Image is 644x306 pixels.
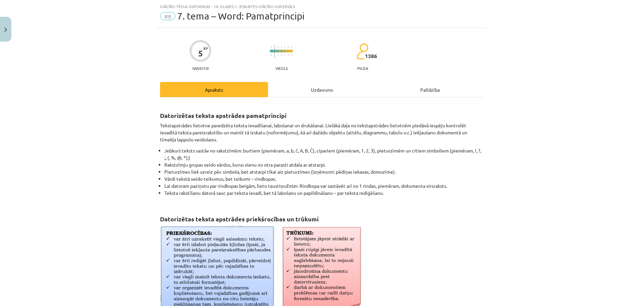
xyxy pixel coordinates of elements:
[164,168,484,175] li: Pieturzīmes liek uzreiz pēc simbola, bet atstarpi tikai aiz pieturzīmes (izņēmumi: pēdiņas iekava...
[160,12,175,20] span: #8
[190,66,211,71] p: Saņemsi
[274,45,275,58] img: icon-long-line-d9ea69661e0d244f92f715978eff75569469978d946b2353a9bb055b3ed8787d.svg
[164,182,484,189] li: Lai datoram paziņotu par rindkopas beigām, lieto taustiņu . Rindkopa var sastāvēt arī no 1 rindas...
[268,82,376,97] div: Uzdevums
[281,54,282,56] img: icon-short-line-57e1e144782c952c97e751825c79c345078a6d821885a25fce030b3d8c18986b.svg
[284,46,285,48] img: icon-short-line-57e1e144782c952c97e751825c79c345078a6d821885a25fce030b3d8c18986b.svg
[177,10,305,21] span: 7. tema – Word: Pamatprincipi
[164,175,484,182] li: Vārdi tekstā veido teikumus, bet teikumi – rindkopas.
[160,4,484,9] div: Mācību tēma: Datorikas - 10. klases 1. ieskaites mācību materiāls
[160,112,286,119] strong: Datorizētas teksta apstrādes pamatprincipi
[160,82,268,97] div: Apraksts
[365,53,377,59] span: 1386
[275,66,288,71] p: Viegls
[376,82,484,97] div: Palīdzība
[286,183,298,189] i: Enter
[4,28,7,32] img: icon-close-lesson-0947bae3869378f0d4975bcd49f059093ad1ed9edebbc8119c70593378902aed.svg
[198,49,203,58] div: 5
[203,46,208,50] span: XP
[281,46,282,48] img: icon-short-line-57e1e144782c952c97e751825c79c345078a6d821885a25fce030b3d8c18986b.svg
[164,161,484,168] li: Rakstzīmju grupas veido vārdus, kurus vienu no otra parasti atdala ar atstarpi.
[291,54,292,56] img: icon-short-line-57e1e144782c952c97e751825c79c345078a6d821885a25fce030b3d8c18986b.svg
[284,54,285,56] img: icon-short-line-57e1e144782c952c97e751825c79c345078a6d821885a25fce030b3d8c18986b.svg
[160,215,319,223] strong: Datorizētas teksta apstrādes priekšrocības un trūkumi
[291,46,292,48] img: icon-short-line-57e1e144782c952c97e751825c79c345078a6d821885a25fce030b3d8c18986b.svg
[357,43,368,60] img: students-c634bb4e5e11cddfef0936a35e636f08e4e9abd3cc4e673bd6f9a4125e45ecb1.svg
[164,189,484,204] li: Teksta rakstīšanu datorā sauc par teksta ievadi, bet tā labošanu un papildināšanu – par teksta re...
[357,66,368,71] p: pilda
[160,122,484,143] p: Tekstapstrādes lietotne paredzēta teksta ievadīšanai, labošanai un drukāšanai. Lielākā daļa no te...
[164,147,484,161] li: Jebkurš teksts sastāv no rakstzīmēm: burtiem (piemēram, a, b, č, A, B, Č), cipariem (piemēram, 1,...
